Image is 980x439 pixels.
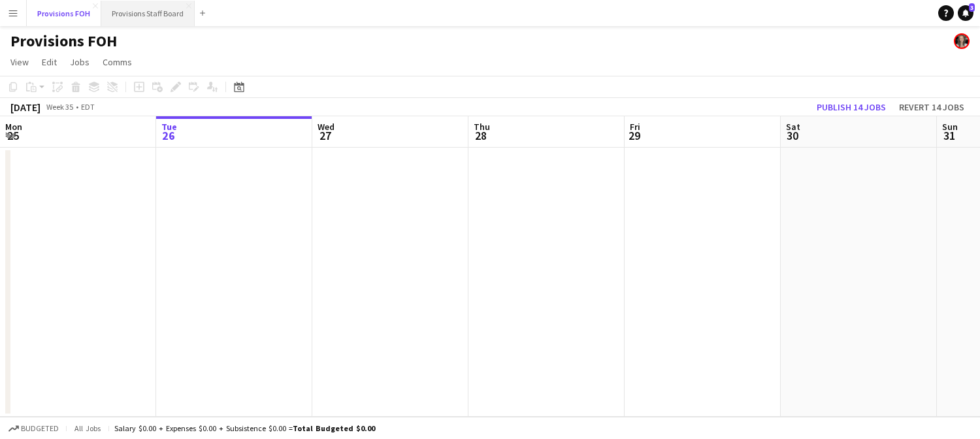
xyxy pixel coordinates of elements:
span: 26 [159,128,177,143]
a: Comms [97,54,137,71]
span: Comms [103,56,132,68]
span: Week 35 [43,102,76,112]
button: Revert 14 jobs [894,99,970,116]
span: All jobs [72,423,103,433]
span: Sun [942,121,958,133]
span: 28 [472,128,490,143]
span: Edit [42,56,57,68]
span: Budgeted [21,424,59,433]
span: 30 [784,128,800,143]
a: Jobs [65,54,95,71]
app-user-avatar: Giannina Fazzari [954,33,970,49]
button: Publish 14 jobs [811,99,891,116]
div: [DATE] [10,101,41,114]
span: 29 [628,128,640,143]
span: Tue [161,121,177,133]
span: View [10,56,29,68]
a: 3 [958,5,973,21]
button: Provisions Staff Board [101,1,195,26]
span: Jobs [70,56,90,68]
span: 3 [969,3,975,12]
span: 31 [940,128,958,143]
span: Mon [5,121,22,133]
span: Fri [630,121,640,133]
div: Salary $0.00 + Expenses $0.00 + Subsistence $0.00 = [114,423,375,433]
span: Wed [318,121,335,133]
span: Thu [474,121,490,133]
span: 27 [316,128,335,143]
span: Total Budgeted $0.00 [293,423,375,433]
a: View [5,54,34,71]
a: Edit [37,54,62,71]
div: EDT [81,102,95,112]
button: Budgeted [7,421,61,436]
span: 25 [3,128,22,143]
span: Sat [786,121,800,133]
h1: Provisions FOH [10,31,117,51]
button: Provisions FOH [27,1,101,26]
